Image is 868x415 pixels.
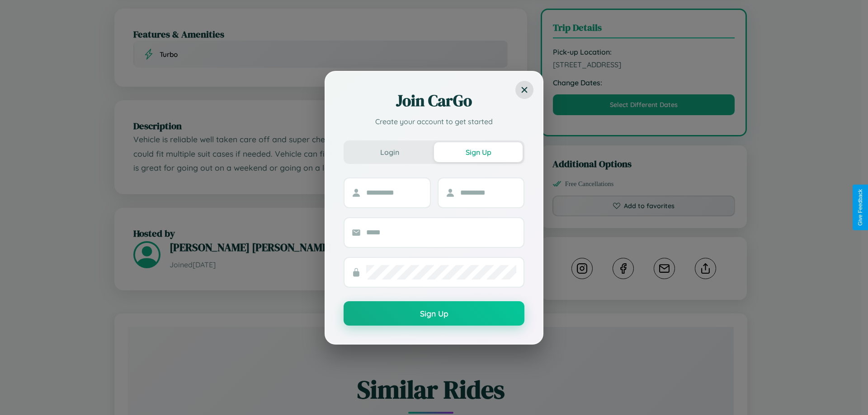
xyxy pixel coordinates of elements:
h2: Join CarGo [344,90,524,112]
p: Create your account to get started [344,116,524,127]
button: Sign Up [434,142,523,162]
button: Login [345,142,434,162]
button: Sign Up [344,301,524,326]
div: Give Feedback [857,189,863,226]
